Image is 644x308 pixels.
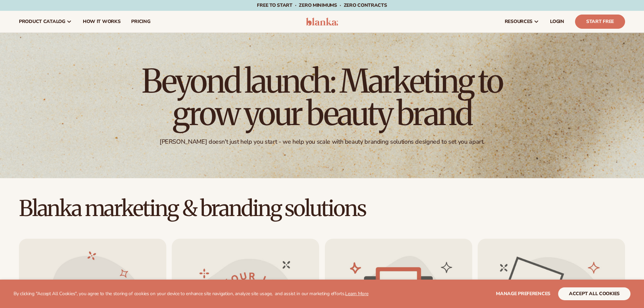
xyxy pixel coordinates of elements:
[136,65,508,130] h1: Beyond launch: Marketing to grow your beauty brand
[558,287,630,300] button: accept all cookies
[14,11,77,32] a: product catalog
[505,19,532,24] span: resources
[345,290,368,297] a: Learn More
[77,11,126,32] a: How It Works
[160,138,484,146] div: [PERSON_NAME] doesn't just help you start - we help you scale with beauty branding solutions desi...
[496,290,550,297] span: Manage preferences
[126,11,156,32] a: pricing
[83,19,121,24] span: How It Works
[550,19,564,24] span: LOGIN
[545,11,570,32] a: LOGIN
[19,19,65,24] span: product catalog
[306,18,338,26] img: logo
[131,19,150,24] span: pricing
[575,15,625,29] a: Start Free
[499,11,545,32] a: resources
[257,2,387,8] span: Free to start · ZERO minimums · ZERO contracts
[496,287,550,300] button: Manage preferences
[14,291,368,297] p: By clicking "Accept All Cookies", you agree to the storing of cookies on your device to enhance s...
